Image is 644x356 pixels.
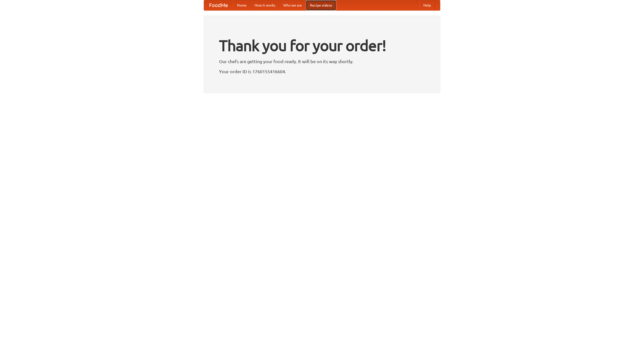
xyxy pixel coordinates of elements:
p: Your order ID is 1760155416604. [219,68,425,75]
h1: Thank you for your order! [219,33,425,58]
a: Home [233,0,251,10]
p: Our chefs are getting your food ready. It will be on its way shortly. [219,58,425,65]
a: Who we are [279,0,306,10]
a: Help [419,0,435,10]
a: Recipe videos [306,0,336,10]
a: How it works [251,0,279,10]
a: FoodMe [204,0,233,10]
